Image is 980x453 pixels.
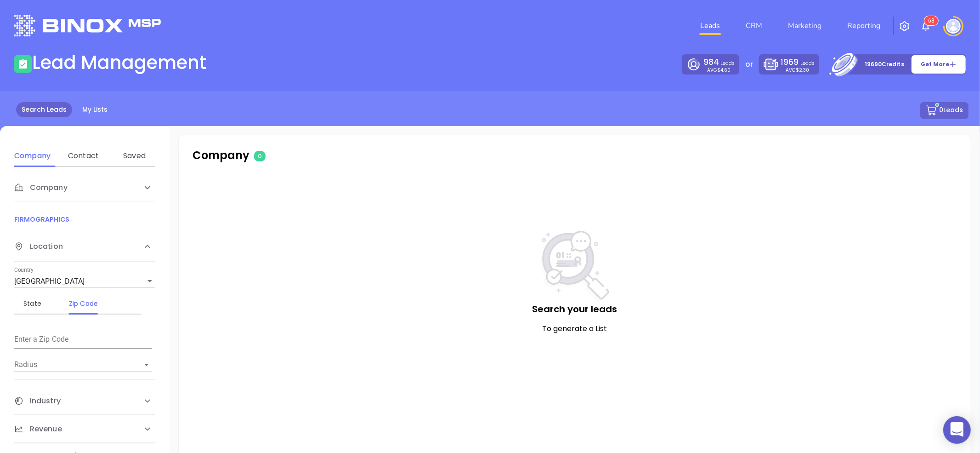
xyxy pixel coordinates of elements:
[745,59,753,70] p: or
[14,241,63,252] span: Location
[844,17,884,35] a: Reporting
[708,68,731,72] p: AVG
[16,102,72,117] a: Search Leads
[65,298,102,309] div: Zip Code
[697,17,724,35] a: Leads
[197,302,952,316] p: Search your leads
[796,67,810,74] span: $2.30
[924,16,938,25] sup: 68
[781,57,814,68] p: Leads
[899,21,910,32] img: iconSetting
[116,150,153,161] div: Saved
[14,174,155,201] div: Company
[946,19,961,34] img: user
[14,387,155,415] div: Industry
[14,396,61,407] span: Industry
[65,150,102,161] div: Contact
[718,67,731,74] span: $4.60
[14,268,34,273] label: Country
[14,424,62,435] span: Revenue
[14,150,51,161] div: Company
[14,415,155,443] div: Revenue
[931,17,935,24] span: 8
[14,298,51,309] div: State
[928,17,931,24] span: 6
[703,57,719,68] span: 984
[254,151,266,161] span: 0
[865,60,904,69] p: 19690 Credits
[703,57,735,68] p: Leads
[540,231,609,302] img: NoSearch
[911,55,966,74] button: Get More
[742,17,766,35] a: CRM
[784,17,825,35] a: Marketing
[14,15,161,36] img: logo
[77,102,113,117] a: My Lists
[14,182,68,193] span: Company
[193,147,430,164] p: Company
[786,68,810,72] p: AVG
[197,323,952,334] p: To generate a List
[14,232,155,262] div: Location
[920,102,969,119] button: 0Leads
[32,52,206,74] h1: Lead Management
[920,21,931,32] img: iconNotification
[14,274,155,289] div: [GEOGRAPHIC_DATA]
[14,214,155,224] p: FIRMOGRAPHICS
[140,358,153,371] button: Open
[781,57,799,68] span: 1969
